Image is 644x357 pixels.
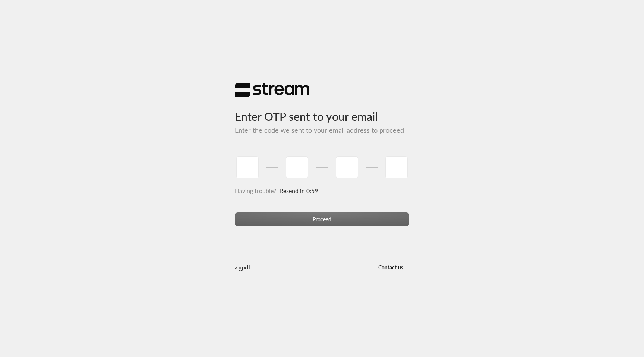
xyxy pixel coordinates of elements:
a: Contact us [372,264,409,271]
img: Stream Logo [235,83,309,97]
a: العربية [235,260,250,274]
h3: Enter OTP sent to your email [235,97,409,123]
span: Resend in 0:59 [280,187,318,194]
h5: Enter the code we sent to your email address to proceed [235,126,409,135]
button: Contact us [372,260,409,274]
span: Having trouble? [235,187,276,194]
